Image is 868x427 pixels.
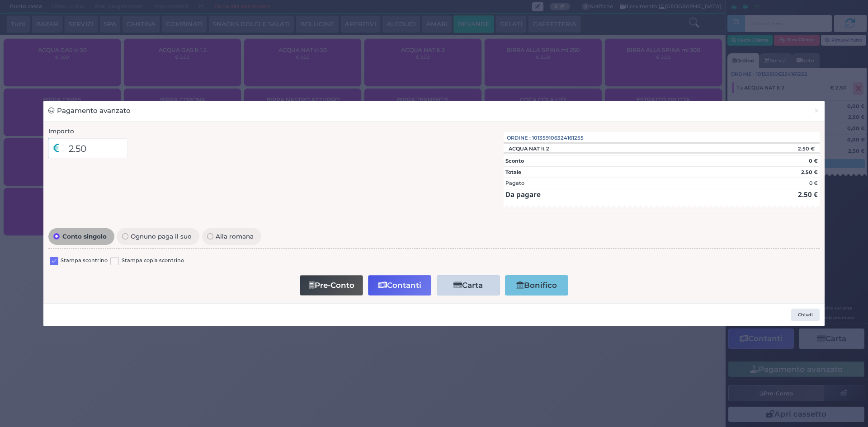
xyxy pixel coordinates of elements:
[60,233,109,239] span: Conto singolo
[300,275,363,296] button: Pre-Conto
[437,275,500,296] button: Carta
[809,158,818,164] strong: 0 €
[128,233,194,239] span: Ognuno paga il suo
[809,101,825,121] button: Chiudi
[814,106,820,116] span: ×
[505,158,524,164] strong: Sconto
[368,275,431,296] button: Contanti
[507,134,531,142] span: Ordine :
[809,179,818,187] div: 0 €
[532,134,584,142] span: 101359106324161255
[505,179,524,187] div: Pagato
[505,190,541,199] strong: Da pagare
[791,309,820,321] button: Chiudi
[63,138,127,158] input: Es. 30.99
[61,257,108,265] label: Stampa scontrino
[505,169,521,175] strong: Totale
[48,106,131,116] h3: Pagamento avanzato
[741,145,820,152] div: 2.50 €
[798,190,818,199] strong: 2.50 €
[122,257,184,265] label: Stampa copia scontrino
[801,169,818,175] strong: 2.50 €
[48,127,74,136] label: Importo
[504,145,554,152] div: ACQUA NAT lt 2
[213,233,256,239] span: Alla romana
[505,275,568,296] button: Bonifico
